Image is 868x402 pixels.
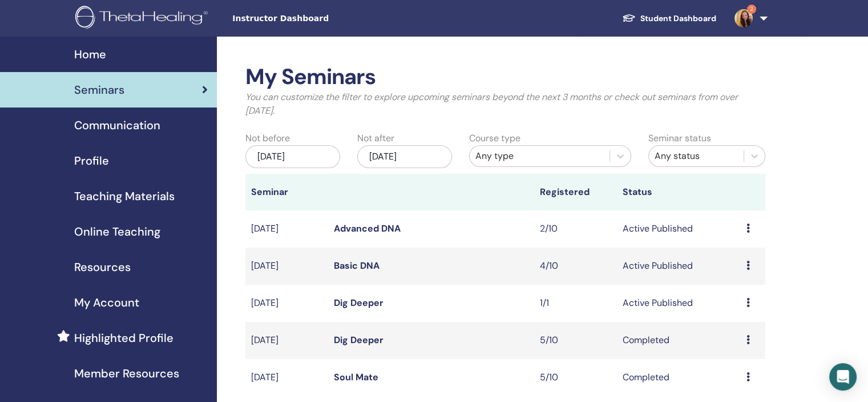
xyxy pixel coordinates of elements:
span: 2 [747,5,756,14]
td: [DATE] [245,210,328,248]
th: Seminar [245,174,328,210]
img: logo.png [75,6,212,31]
th: Status [617,174,741,210]
td: 1/1 [534,285,617,322]
p: You can customize the filter to explore upcoming seminars beyond the next 3 months or check out s... [245,90,765,118]
a: Dig Deeper [334,297,383,309]
div: Any status [655,149,738,163]
td: Active Published [617,248,741,285]
a: Advanced DNA [334,222,401,234]
span: Instructor Dashboard [232,13,403,25]
a: Basic DNA [334,260,380,272]
td: Active Published [617,210,741,248]
span: Highlighted Profile [74,329,173,347]
label: Not after [357,132,394,145]
span: Communication [74,117,160,134]
label: Course type [469,132,520,145]
span: Online Teaching [74,223,160,240]
td: Completed [617,322,741,359]
div: [DATE] [245,145,340,168]
td: [DATE] [245,322,328,359]
td: [DATE] [245,285,328,322]
td: 5/10 [534,359,617,396]
td: [DATE] [245,248,328,285]
td: [DATE] [245,359,328,396]
td: Completed [617,359,741,396]
div: [DATE] [357,145,452,168]
div: Open Intercom Messenger [829,363,857,391]
span: Profile [74,152,109,169]
a: Soul Mate [334,371,378,383]
td: 2/10 [534,210,617,248]
span: Seminars [74,81,124,98]
th: Registered [534,174,617,210]
span: Resources [74,258,131,276]
img: graduation-cap-white.svg [622,13,636,23]
div: Any type [475,149,604,163]
a: Dig Deeper [334,334,383,346]
label: Seminar status [648,132,711,145]
td: Active Published [617,285,741,322]
a: Student Dashboard [613,8,725,29]
td: 4/10 [534,248,617,285]
img: default.jpg [734,9,753,27]
label: Not before [245,132,290,145]
span: Member Resources [74,365,179,382]
span: Teaching Materials [74,188,175,205]
span: My Account [74,294,139,311]
h2: My Seminars [245,64,765,90]
span: Home [74,46,106,63]
td: 5/10 [534,322,617,359]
